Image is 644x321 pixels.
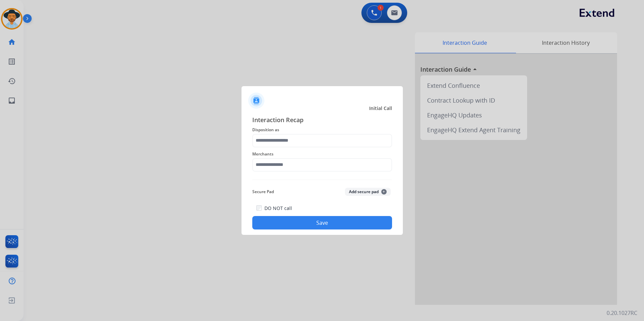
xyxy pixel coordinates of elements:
img: contactIcon [248,93,264,109]
p: 0.20.1027RC [607,309,637,317]
label: DO NOT call [264,205,292,212]
button: Save [252,216,392,229]
button: Add secure pad+ [345,188,391,196]
span: Secure Pad [252,188,274,196]
span: Merchants [252,150,392,158]
span: Interaction Recap [252,115,392,126]
span: + [381,189,387,194]
span: Initial Call [369,105,392,112]
span: Disposition as [252,126,392,134]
